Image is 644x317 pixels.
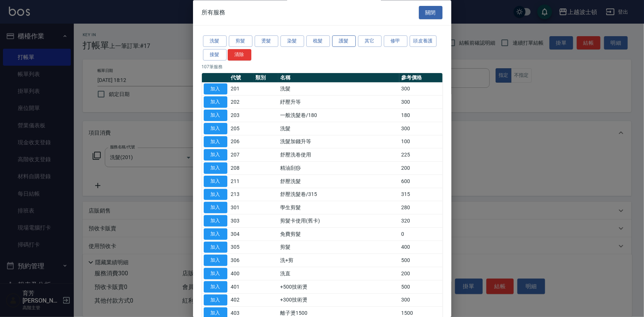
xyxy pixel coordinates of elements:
[229,267,254,280] td: 400
[204,189,227,200] button: 加入
[399,228,442,241] td: 0
[358,36,382,47] button: 其它
[229,201,254,214] td: 301
[399,254,442,267] td: 500
[229,294,254,307] td: 402
[280,36,304,47] button: 染髮
[228,49,251,61] button: 清除
[399,280,442,294] td: 500
[278,83,399,96] td: 洗髮
[204,110,227,121] button: 加入
[202,63,442,70] p: 107 筆服務
[204,136,227,148] button: 加入
[204,242,227,253] button: 加入
[278,294,399,307] td: +300技術燙
[254,73,278,83] th: 類別
[202,9,225,16] span: 所有服務
[229,96,254,109] td: 202
[278,109,399,122] td: 一般洗髮卷/180
[278,267,399,280] td: 洗直
[399,201,442,214] td: 280
[306,36,330,47] button: 梳髮
[229,241,254,254] td: 305
[278,214,399,228] td: 剪髮卡使用(舊卡)
[399,294,442,307] td: 300
[204,202,227,214] button: 加入
[399,241,442,254] td: 400
[399,96,442,109] td: 300
[204,216,227,227] button: 加入
[278,254,399,267] td: 洗+剪
[384,36,407,47] button: 修甲
[229,162,254,175] td: 208
[278,135,399,149] td: 洗髮加錢升等
[399,267,442,280] td: 200
[204,176,227,187] button: 加入
[204,163,227,174] button: 加入
[229,188,254,201] td: 213
[229,73,254,83] th: 代號
[399,214,442,228] td: 320
[229,122,254,135] td: 205
[204,255,227,266] button: 加入
[204,281,227,293] button: 加入
[399,135,442,149] td: 100
[278,162,399,175] td: 精油刮痧
[278,188,399,201] td: 舒壓洗髮卷/315
[204,228,227,240] button: 加入
[399,109,442,122] td: 180
[229,135,254,149] td: 206
[229,148,254,162] td: 207
[399,122,442,135] td: 300
[399,148,442,162] td: 225
[399,188,442,201] td: 315
[204,83,227,95] button: 加入
[229,214,254,228] td: 303
[204,123,227,134] button: 加入
[229,254,254,267] td: 306
[278,73,399,83] th: 名稱
[278,201,399,214] td: 學生剪髮
[278,175,399,188] td: 舒壓洗髮
[204,294,227,306] button: 加入
[399,73,442,83] th: 參考價格
[410,36,437,47] button: 頭皮養護
[278,148,399,162] td: 舒壓洗卷使用
[204,268,227,280] button: 加入
[203,36,227,47] button: 洗髮
[278,241,399,254] td: 剪髮
[229,175,254,188] td: 211
[278,228,399,241] td: 免費剪髮
[278,280,399,294] td: +500技術燙
[229,280,254,294] td: 401
[399,175,442,188] td: 600
[278,122,399,135] td: 洗髮
[332,36,356,47] button: 護髮
[278,96,399,109] td: 紓壓升等
[255,36,278,47] button: 燙髮
[204,97,227,108] button: 加入
[229,109,254,122] td: 203
[419,6,442,20] button: 關閉
[229,228,254,241] td: 304
[229,36,252,47] button: 剪髮
[229,83,254,96] td: 201
[399,83,442,96] td: 300
[399,162,442,175] td: 200
[204,149,227,161] button: 加入
[203,49,227,61] button: 接髮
